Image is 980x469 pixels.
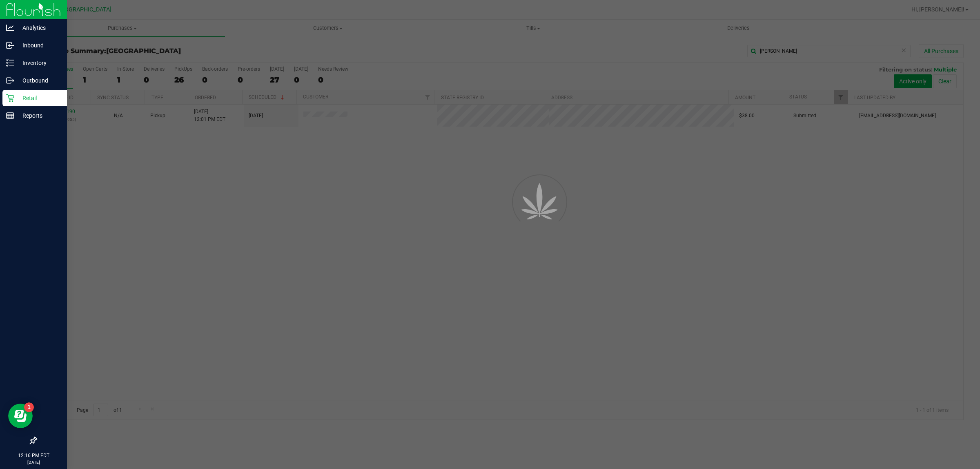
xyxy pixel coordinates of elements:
inline-svg: Outbound [6,76,14,85]
inline-svg: Retail [6,94,14,102]
p: 12:16 PM EDT [4,452,63,459]
p: Reports [14,111,63,121]
inline-svg: Reports [6,112,14,120]
inline-svg: Inventory [6,59,14,67]
p: Analytics [14,23,63,33]
p: [DATE] [4,459,63,465]
p: Retail [14,93,63,103]
inline-svg: Inbound [6,41,14,49]
iframe: Resource center unread badge [24,402,34,412]
p: Inbound [14,40,63,50]
p: Inventory [14,58,63,68]
p: Outbound [14,76,63,85]
iframe: Resource center [8,404,33,428]
inline-svg: Analytics [6,24,14,32]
